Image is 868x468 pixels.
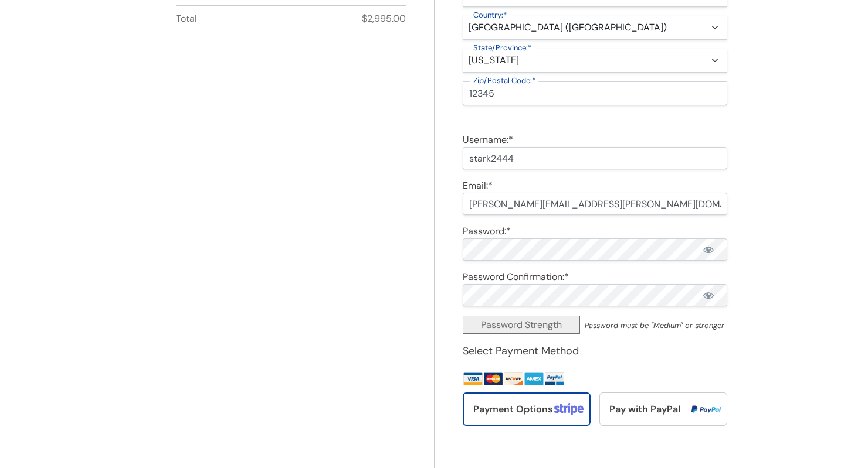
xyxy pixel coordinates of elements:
div: Total [176,12,197,26]
span: Payment Options [473,403,552,415]
label: Password Confirmation:* [463,271,569,283]
em: Password must be "Medium" or stronger [585,320,724,330]
label: Password:* [463,225,511,237]
label: Username:* [463,134,513,146]
div: $2,995.00 [362,12,406,26]
label: Email:* [463,179,493,192]
button: Show password [689,284,727,306]
select: State/Province [463,49,727,73]
legend: Select Payment Method [463,343,579,359]
img: Stripe [463,370,544,388]
span: Pay with PayPal [609,403,680,415]
img: PayPal Standard [544,370,565,388]
button: Show password [689,238,727,261]
span: Password Strength [463,316,580,334]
